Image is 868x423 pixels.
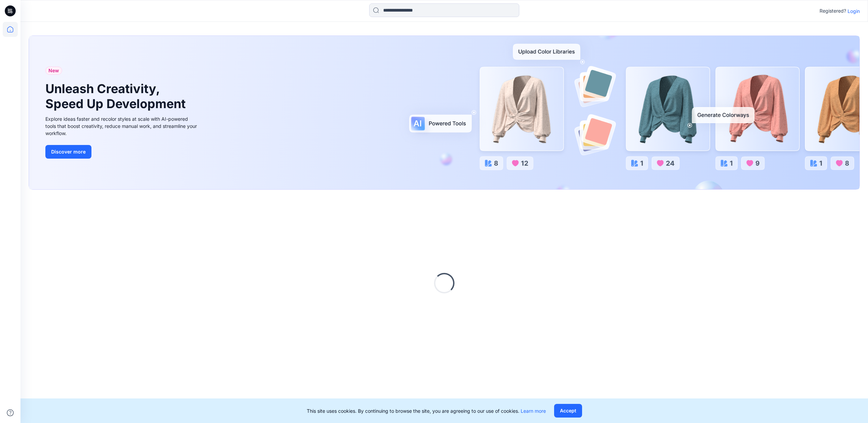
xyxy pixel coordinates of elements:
[521,408,546,414] a: Learn more
[848,8,860,15] p: Login
[48,67,59,75] span: New
[45,145,199,159] a: Discover more
[45,115,199,137] div: Explore ideas faster and recolor styles at scale with AI-powered tools that boost creativity, red...
[554,404,582,418] button: Accept
[45,145,91,159] button: Discover more
[307,407,546,414] p: This site uses cookies. By continuing to browse the site, you are agreeing to our use of cookies.
[820,7,846,15] p: Registered?
[45,82,189,111] h1: Unleash Creativity, Speed Up Development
